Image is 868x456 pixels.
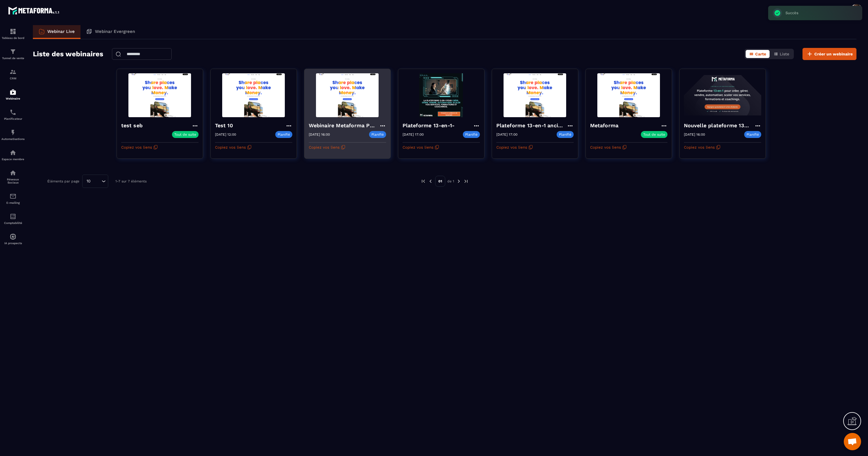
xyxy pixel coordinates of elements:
h4: test seb [121,122,146,130]
a: Mở cuộc trò chuyện [844,433,861,450]
span: Créer un webinaire [814,51,853,57]
a: schedulerschedulerPlanificateur [1,104,25,125]
p: E-mailing [1,201,25,204]
p: CRM [1,77,25,80]
p: Tout de suite [643,132,665,137]
a: formationformationCRM [1,64,25,84]
p: Planifié [744,131,761,138]
p: Webinar Evergreen [95,29,135,34]
a: formationformationTableau de bord [1,24,25,44]
p: [DATE] 17:00 [496,132,517,137]
a: social-networksocial-networkRéseaux Sociaux [1,165,25,188]
span: 10 [85,178,93,184]
p: Éléments par page [47,179,79,183]
p: Tunnel de vente [1,57,25,60]
img: automations [10,233,16,240]
a: automationsautomationsEspace membre [1,145,25,165]
p: Planificateur [1,117,25,120]
p: Automatisations [1,137,25,141]
p: Réseaux Sociaux [1,178,25,184]
img: automations [10,149,16,156]
p: [DATE] 16:00 [684,132,705,137]
img: email [10,193,16,200]
p: 01 [435,176,445,187]
p: Planifié [369,131,386,138]
h2: Liste des webinaires [33,48,103,60]
img: social-network [10,169,16,176]
img: prev [421,179,426,184]
img: webinar-background [121,73,199,117]
img: webinar-background [403,73,480,117]
h4: Test 10 [215,122,236,130]
p: de 1 [447,179,454,184]
span: Carte [755,52,766,56]
img: formation [10,48,16,55]
img: webinar-background [496,73,574,117]
div: Search for option [82,175,108,188]
p: Tout de suite [174,132,196,137]
img: scheduler [10,109,16,116]
h4: Nouvelle plateforme 13-en-1 [684,122,754,130]
button: Copiez vos liens [215,143,252,152]
p: [DATE] 16:00 [309,132,330,137]
button: Copiez vos liens [496,143,533,152]
a: formationformationTunnel de vente [1,44,25,64]
button: Copiez vos liens [309,143,345,152]
h4: Plateforme 13-en-1 ancien [496,122,567,130]
img: webinar-background [215,73,292,117]
p: Espace membre [1,158,25,161]
p: Webinaire [1,97,25,100]
button: Carte [746,50,770,58]
img: formation [10,28,16,35]
img: automations [10,89,16,96]
h4: Plateforme 13-en-1- [403,122,458,130]
p: Comptabilité [1,221,25,225]
button: Créer un webinaire [802,48,856,60]
button: Copiez vos liens [684,143,721,152]
button: Copiez vos liens [403,143,439,152]
a: automationsautomationsWebinaire [1,84,25,104]
span: Liste [780,52,789,56]
p: Tableau de bord [1,36,25,40]
h4: Webinaire Metaforma Plateforme 13-en-1 [309,122,379,130]
p: IA prospects [1,242,25,245]
img: automations [10,129,16,136]
h4: Metaforma [590,122,622,130]
p: Planifié [557,131,574,138]
img: next [456,179,461,184]
button: Copiez vos liens [590,143,627,152]
img: accountant [10,213,16,220]
a: automationsautomationsAutomatisations [1,125,25,145]
button: Liste [770,50,793,58]
img: next [463,179,469,184]
img: prev [428,179,433,184]
p: Webinar Live [47,29,75,34]
img: logo [8,5,60,16]
p: Planifié [275,131,292,138]
button: Copiez vos liens [121,143,158,152]
p: [DATE] 17:00 [403,132,424,137]
a: accountantaccountantComptabilité [1,209,25,229]
input: Search for option [93,178,100,184]
img: webinar-background [590,73,667,117]
a: Webinar Live [33,25,81,39]
p: Planifié [463,131,480,138]
p: [DATE] 12:00 [215,132,236,137]
p: 1-7 sur 7 éléments [115,179,147,183]
a: emailemailE-mailing [1,188,25,209]
img: formation [10,68,16,75]
img: webinar-background [684,73,761,117]
img: webinar-background [309,73,386,117]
